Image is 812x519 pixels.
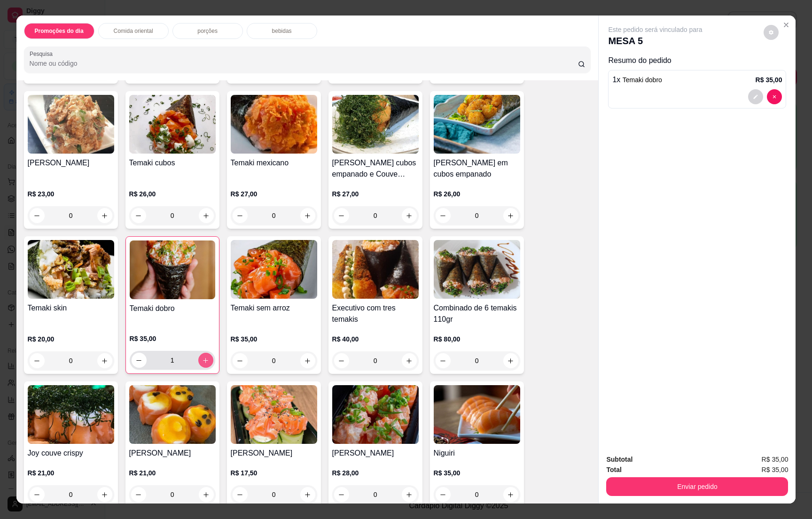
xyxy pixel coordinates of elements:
[332,189,419,199] p: R$ 27,00
[434,189,520,199] p: R$ 26,00
[434,240,520,299] img: product-image
[28,334,114,344] p: R$ 20,00
[97,353,112,368] button: increase-product-quantity
[97,208,112,223] button: increase-product-quantity
[748,89,763,104] button: decrease-product-quantity
[129,448,216,459] h4: [PERSON_NAME]
[35,27,84,35] p: Promoções do dia
[199,208,214,223] button: increase-product-quantity
[231,385,317,444] img: product-image
[402,208,417,223] button: increase-product-quantity
[114,27,153,35] p: Comida oriental
[612,74,662,85] p: 1 x
[233,208,248,223] button: decrease-product-quantity
[436,487,451,502] button: decrease-product-quantity
[434,468,520,478] p: R$ 35,00
[434,334,520,344] p: R$ 80,00
[28,468,114,478] p: R$ 21,00
[129,157,216,169] h4: Temaki cubos
[233,353,248,368] button: decrease-product-quantity
[402,487,417,502] button: increase-product-quantity
[779,17,794,32] button: Close
[30,353,45,368] button: decrease-product-quantity
[332,334,419,344] p: R$ 40,00
[623,76,662,84] span: Temaki dobro
[231,240,317,299] img: product-image
[197,27,218,35] p: porções
[30,487,45,502] button: decrease-product-quantity
[436,208,451,223] button: decrease-product-quantity
[132,353,147,368] button: decrease-product-quantity
[606,456,632,463] strong: Subtotal
[334,487,349,502] button: decrease-product-quantity
[608,34,702,47] p: MESA 5
[334,353,349,368] button: decrease-product-quantity
[434,302,520,325] h4: Combinado de 6 temakis 110gr
[767,89,782,104] button: decrease-product-quantity
[300,353,315,368] button: increase-product-quantity
[503,487,518,502] button: increase-product-quantity
[28,95,114,154] img: product-image
[231,157,317,169] h4: Temaki mexicano
[756,75,782,85] p: R$ 35,00
[334,208,349,223] button: decrease-product-quantity
[332,240,419,299] img: product-image
[300,208,315,223] button: increase-product-quantity
[332,95,419,154] img: product-image
[764,25,779,40] button: decrease-product-quantity
[130,303,215,314] h4: Temaki dobro
[332,468,419,478] p: R$ 28,00
[130,334,215,343] p: R$ 35,00
[606,477,788,496] button: Enviar pedido
[97,487,112,502] button: increase-product-quantity
[28,240,114,299] img: product-image
[199,487,214,502] button: increase-product-quantity
[608,55,786,66] p: Resumo do pedido
[30,59,578,68] input: Pesquisa
[272,27,292,35] p: bebidas
[129,468,216,478] p: R$ 21,00
[332,448,419,459] h4: [PERSON_NAME]
[402,353,417,368] button: increase-product-quantity
[130,240,215,299] img: product-image
[28,448,114,459] h4: Joy couve crispy
[28,385,114,444] img: product-image
[762,465,789,475] span: R$ 35,00
[129,385,216,444] img: product-image
[233,487,248,502] button: decrease-product-quantity
[231,302,317,314] h4: Temaki sem arroz
[28,302,114,314] h4: Temaki skin
[198,353,213,368] button: increase-product-quantity
[434,385,520,444] img: product-image
[231,468,317,478] p: R$ 17,50
[30,50,56,58] label: Pesquisa
[762,454,789,465] span: R$ 35,00
[129,189,216,199] p: R$ 26,00
[332,385,419,444] img: product-image
[28,157,114,169] h4: [PERSON_NAME]
[606,466,621,473] strong: Total
[231,334,317,344] p: R$ 35,00
[131,487,146,502] button: decrease-product-quantity
[608,25,702,34] p: Este pedido será vinculado para
[129,95,216,154] img: product-image
[231,448,317,459] h4: [PERSON_NAME]
[332,302,419,325] h4: Executivo com tres temakis
[231,189,317,199] p: R$ 27,00
[503,208,518,223] button: increase-product-quantity
[30,208,45,223] button: decrease-product-quantity
[131,208,146,223] button: decrease-product-quantity
[434,157,520,180] h4: [PERSON_NAME] em cubos empanado
[503,353,518,368] button: increase-product-quantity
[300,487,315,502] button: increase-product-quantity
[231,95,317,154] img: product-image
[434,95,520,154] img: product-image
[332,157,419,180] h4: [PERSON_NAME] cubos empanado e Couve crispy
[436,353,451,368] button: decrease-product-quantity
[28,189,114,199] p: R$ 23,00
[434,448,520,459] h4: Niguiri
